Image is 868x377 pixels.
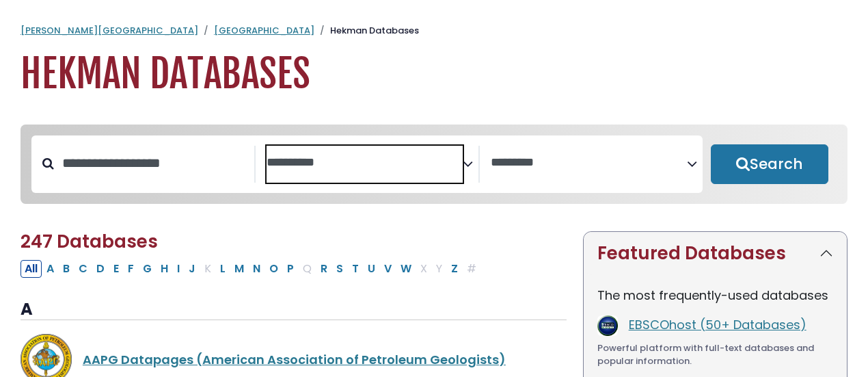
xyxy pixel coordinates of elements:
[21,229,158,254] span: 247 Databases
[629,316,806,333] a: EBSCOhost (50+ Databases)
[348,260,363,278] button: Filter Results T
[109,260,123,278] button: Filter Results E
[21,24,198,37] a: [PERSON_NAME][GEOGRAPHIC_DATA]
[584,232,847,275] button: Featured Databases
[21,24,847,38] nav: breadcrumb
[74,260,92,278] button: Filter Results C
[332,260,347,278] button: Filter Results S
[380,260,396,278] button: Filter Results V
[283,260,298,278] button: Filter Results P
[396,260,416,278] button: Filter Results W
[711,144,828,184] button: Submit for Search Results
[42,260,58,278] button: Filter Results A
[597,286,833,304] p: The most frequently-used databases
[21,125,847,204] nav: Search filters
[173,260,184,278] button: Filter Results I
[83,351,506,368] a: AAPG Datapages (American Association of Petroleum Geologists)
[139,260,156,278] button: Filter Results G
[447,260,462,278] button: Filter Results Z
[185,260,200,278] button: Filter Results J
[21,259,482,276] div: Alpha-list to filter by first letter of database name
[249,260,265,278] button: Filter Results N
[597,341,833,368] div: Powerful platform with full-text databases and popular information.
[157,260,172,278] button: Filter Results H
[364,260,379,278] button: Filter Results U
[314,24,419,38] li: Hekman Databases
[265,260,282,278] button: Filter Results O
[21,51,847,97] h1: Hekman Databases
[214,24,314,37] a: [GEOGRAPHIC_DATA]
[21,260,42,278] button: All
[92,260,109,278] button: Filter Results D
[491,156,687,170] textarea: Search
[230,260,248,278] button: Filter Results M
[54,152,254,174] input: Search database by title or keyword
[267,156,463,170] textarea: Search
[21,300,567,320] h3: A
[316,260,331,278] button: Filter Results R
[124,260,138,278] button: Filter Results F
[216,260,230,278] button: Filter Results L
[59,260,74,278] button: Filter Results B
